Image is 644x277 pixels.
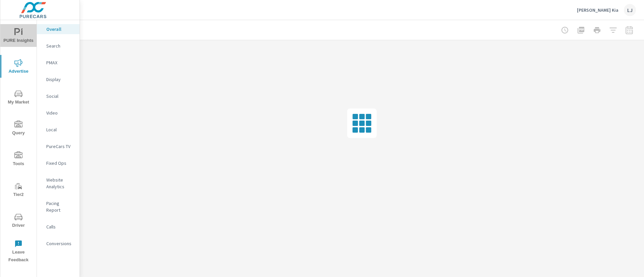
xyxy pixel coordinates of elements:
[37,238,79,249] div: Conversions
[46,59,74,66] p: PMAX
[46,43,74,49] p: Search
[37,91,79,101] div: Social
[0,20,37,267] div: nav menu
[46,76,74,83] p: Display
[46,240,74,247] p: Conversions
[37,74,79,84] div: Display
[37,41,79,51] div: Search
[2,213,35,229] span: Driver
[46,143,74,150] p: PureCars TV
[37,141,79,151] div: PureCars TV
[46,126,74,133] p: Local
[46,110,74,116] p: Video
[577,7,619,13] p: [PERSON_NAME] Kia
[37,158,79,168] div: Fixed Ops
[2,240,35,264] span: Leave Feedback
[37,222,79,232] div: Calls
[37,24,79,34] div: Overall
[37,125,79,135] div: Local
[2,28,35,45] span: PURE Insights
[2,151,35,168] span: Tools
[2,59,35,75] span: Advertise
[46,26,74,32] p: Overall
[46,223,74,230] p: Calls
[46,177,74,190] p: Website Analytics
[46,93,74,99] p: Social
[37,175,79,192] div: Website Analytics
[46,160,74,166] p: Fixed Ops
[46,200,74,213] p: Pacing Report
[2,182,35,199] span: Tier2
[624,4,636,16] div: LJ
[2,121,35,137] span: Query
[37,58,79,68] div: PMAX
[2,90,35,106] span: My Market
[37,198,79,215] div: Pacing Report
[37,108,79,118] div: Video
